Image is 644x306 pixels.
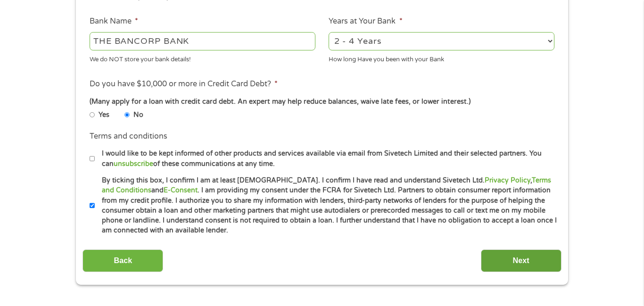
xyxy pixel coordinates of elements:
a: unsubscribe [114,160,153,168]
div: How long Have you been with your Bank [329,52,554,65]
label: No [133,110,143,120]
input: Next [481,249,561,273]
input: Back [83,249,163,273]
a: E-Consent [164,186,198,194]
div: We do NOT store your bank details! [90,52,315,65]
label: Do you have $10,000 or more in Credit Card Debt? [90,79,278,89]
label: I would like to be kept informed of other products and services available via email from Sivetech... [95,149,557,169]
label: By ticking this box, I confirm I am at least [DEMOGRAPHIC_DATA]. I confirm I have read and unders... [95,175,557,236]
label: Terms and conditions [90,132,167,141]
a: Privacy Policy [485,176,530,184]
label: Bank Name [90,17,138,26]
div: (Many apply for a loan with credit card debt. An expert may help reduce balances, waive late fees... [90,97,554,107]
label: Yes [99,110,109,120]
label: Years at Your Bank [329,17,402,26]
